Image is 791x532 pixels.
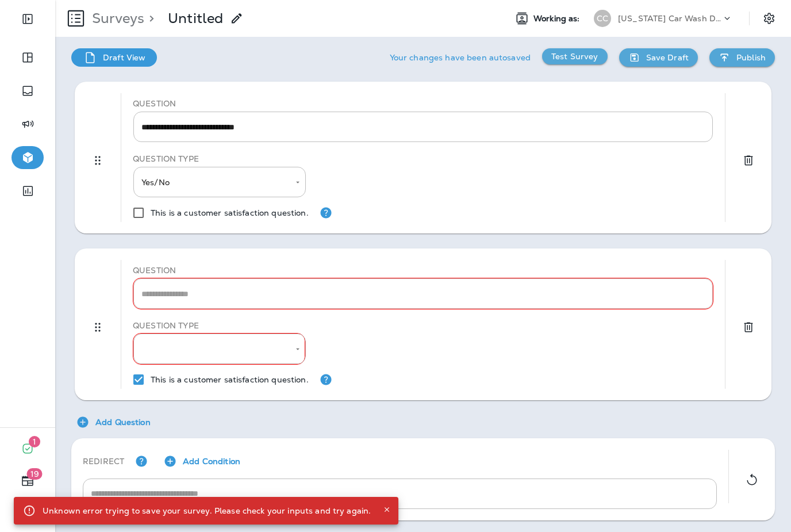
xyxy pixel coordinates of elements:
p: Untitled [168,10,223,27]
p: > [144,10,154,27]
p: REDIRECT [83,457,124,466]
button: Publish [709,48,775,67]
div: Yes/No [133,167,306,197]
button: This is a customer satisfaction question. [314,201,337,224]
p: This is a customer satisfaction question. [151,208,309,217]
button: This is a customer satisfaction question. [314,368,337,391]
p: Surveys [87,10,144,27]
p: [US_STATE] Car Wash DBA Zoom Car Wash [618,14,721,23]
button: Delete question [737,149,760,172]
button: Delete question [737,316,760,339]
span: 1 [29,436,40,447]
button: Drag to reorder questions [86,316,109,339]
p: QUESTION TYPE [133,154,305,163]
p: Publish [736,53,766,62]
button: Clear Redirect [740,468,763,491]
button: Add Condition [159,450,245,473]
p: Save Draft [646,53,689,62]
button: Save Draft [619,48,698,67]
span: 19 [27,468,43,480]
p: Add Condition [183,457,240,466]
p: QUESTION [133,99,713,108]
button: 19 [11,469,44,492]
div: Drag to reorder questionsQUESTIONQUESTION TYPEThis is a customer satisfaction question.Delete que... [71,245,775,404]
p: Test Survey [551,52,598,61]
p: Your changes have been autosaved [390,53,531,62]
button: Close [380,503,394,516]
p: QUESTION TYPE [133,321,305,330]
div: CC [594,10,611,27]
p: This is a customer satisfaction question. [151,375,309,384]
button: Drag to reorder questions [86,149,109,172]
button: Settings [759,8,780,29]
p: Add Question [95,418,151,427]
button: Test Survey [542,48,608,64]
button: Expand Sidebar [11,7,44,30]
button: 1 [11,437,44,460]
button: Add Question [71,412,155,433]
p: Draft View [97,53,145,62]
div: Unknown error trying to save your survey. Please check your inputs and try again. [43,500,371,521]
span: Working as: [533,14,582,24]
p: QUESTION [133,266,713,275]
